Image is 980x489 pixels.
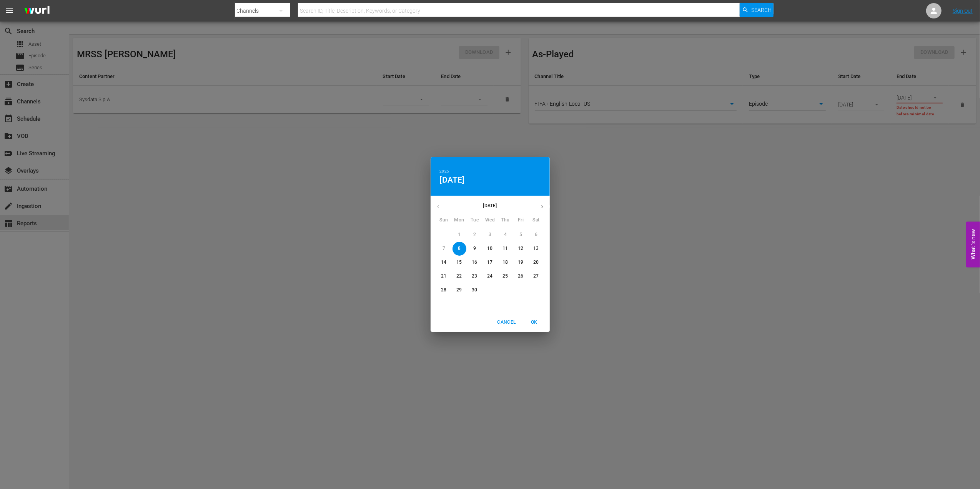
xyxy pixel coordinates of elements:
button: 8 [453,242,466,256]
button: 2025 [440,168,449,175]
p: 24 [487,273,492,279]
button: 17 [483,256,497,269]
button: 23 [468,269,482,283]
p: 8 [458,245,461,252]
button: Open Feedback Widget [966,222,980,268]
span: Sat [529,216,543,224]
button: 30 [468,283,482,297]
span: Tue [468,216,482,224]
button: 18 [499,256,512,269]
p: 11 [502,245,508,252]
p: 22 [456,273,462,279]
p: 13 [533,245,539,252]
p: 18 [502,259,508,266]
p: 17 [487,259,492,266]
p: 30 [472,287,477,293]
button: 13 [529,242,543,256]
p: 20 [533,259,539,266]
span: menu [5,6,14,15]
p: 14 [441,259,446,266]
button: 24 [483,269,497,283]
p: 25 [502,273,508,279]
p: 19 [518,259,523,266]
button: 12 [514,242,528,256]
span: Wed [483,216,497,224]
p: 10 [487,245,492,252]
p: 12 [518,245,523,252]
span: Search [751,3,772,17]
p: 9 [473,245,476,252]
button: 26 [514,269,528,283]
p: 29 [456,287,462,293]
button: 9 [468,242,482,256]
button: 21 [437,269,451,283]
button: 14 [437,256,451,269]
p: 27 [533,273,539,279]
button: 20 [529,256,543,269]
button: 15 [453,256,466,269]
button: [DATE] [440,175,465,185]
p: 26 [518,273,523,279]
button: 19 [514,256,528,269]
span: Thu [499,216,512,224]
span: Fri [514,216,528,224]
a: Sign Out [953,8,973,14]
p: 16 [472,259,477,266]
p: 28 [441,287,446,293]
button: 10 [483,242,497,256]
button: 28 [437,283,451,297]
button: 29 [453,283,466,297]
img: ans4CAIJ8jUAAAAAAAAAAAAAAAAAAAAAAAAgQb4GAAAAAAAAAAAAAAAAAAAAAAAAJMjXAAAAAAAAAAAAAAAAAAAAAAAAgAT5G... [18,2,55,20]
span: OK [525,318,544,326]
button: Cancel [494,316,519,329]
button: 25 [499,269,512,283]
button: 27 [529,269,543,283]
button: OK [522,316,547,329]
p: [DATE] [446,202,535,209]
button: 22 [453,269,466,283]
p: 23 [472,273,477,279]
button: 16 [468,256,482,269]
p: 15 [456,259,462,266]
span: Mon [453,216,466,224]
p: 21 [441,273,446,279]
span: Cancel [497,318,516,326]
span: Sun [437,216,451,224]
button: 11 [499,242,512,256]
